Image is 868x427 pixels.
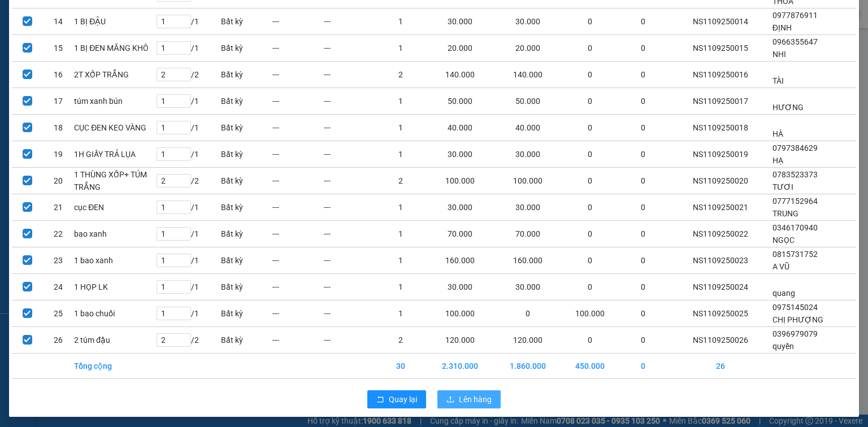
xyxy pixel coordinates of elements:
td: --- [323,141,375,168]
td: 22 [43,221,74,247]
td: 21 [43,194,74,221]
td: 20.000 [494,35,562,62]
td: 0 [618,247,669,274]
td: --- [272,300,323,327]
td: / 1 [156,88,221,115]
td: cục ĐEN [73,194,156,221]
span: ĐỊNH [772,23,792,32]
td: --- [272,327,323,354]
td: 2 [375,327,426,354]
td: 1 HỌP LK [73,274,156,300]
td: NS1109250024 [669,274,772,300]
span: NGỌC [772,236,795,245]
td: / 1 [156,141,221,168]
td: 0 [618,35,669,62]
td: 1 [375,88,426,115]
td: 70.000 [426,221,494,247]
span: 0346170940 [772,223,818,232]
td: / 1 [156,35,221,62]
td: 30.000 [426,194,494,221]
td: 16 [43,62,74,88]
span: TÀI [772,76,784,85]
td: 30.000 [494,274,562,300]
span: rollback [376,395,384,404]
td: 17 [43,88,74,115]
td: --- [323,247,375,274]
td: 30.000 [426,141,494,168]
td: 0 [494,300,562,327]
td: Bất kỳ [220,88,272,115]
td: 0 [562,141,618,168]
td: 0 [562,194,618,221]
td: 24 [43,274,74,300]
td: Bất kỳ [220,274,272,300]
td: --- [272,62,323,88]
span: 0797384629 [772,143,818,152]
span: NHI [772,50,786,59]
td: 1 [375,35,426,62]
span: 0815731752 [772,250,818,259]
span: 0777152964 [772,197,818,206]
td: 0 [618,115,669,141]
td: Bất kỳ [220,62,272,88]
span: 0966355647 [772,37,818,46]
td: Bất kỳ [220,194,272,221]
td: 19 [43,141,74,168]
td: 450.000 [562,354,618,379]
td: 0 [562,35,618,62]
td: 160.000 [426,247,494,274]
td: 0 [562,8,618,35]
span: 0977876911 [772,11,818,20]
td: túm xanh bún [73,88,156,115]
span: 0396979079 [772,329,818,338]
span: Lên hàng [459,393,492,406]
span: HƯƠNG [772,103,804,112]
td: 0 [618,221,669,247]
td: 0 [618,8,669,35]
td: --- [323,168,375,194]
td: 0 [562,221,618,247]
span: quyền [772,342,794,351]
td: / 1 [156,247,221,274]
td: 40.000 [426,115,494,141]
td: 14 [43,8,74,35]
td: 0 [562,247,618,274]
td: / 2 [156,327,221,354]
td: 1 THÙNG XỐP+ TÚM TRẮNG [73,168,156,194]
td: 30.000 [426,274,494,300]
b: Biên nhận gởi hàng hóa [73,16,108,108]
td: / 1 [156,8,221,35]
td: 50.000 [426,88,494,115]
td: NS1109250022 [669,221,772,247]
td: NS1109250025 [669,300,772,327]
td: 0 [618,300,669,327]
td: 2 túm đậu [73,327,156,354]
span: TRUNG [772,209,798,218]
td: 1.860.000 [494,354,562,379]
td: 0 [562,274,618,300]
td: 1 BỊ ĐẬU [73,8,156,35]
td: CỤC ĐEN KEO VÀNG [73,115,156,141]
td: --- [272,8,323,35]
td: NS1109250019 [669,141,772,168]
td: --- [323,8,375,35]
td: 0 [562,62,618,88]
td: --- [272,115,323,141]
td: 30 [375,354,426,379]
span: HÀ [772,129,783,138]
td: bao xanh [73,221,156,247]
td: 1 [375,274,426,300]
td: 2.310.000 [426,354,494,379]
button: uploadLên hàng [437,390,501,408]
td: / 2 [156,168,221,194]
td: 160.000 [494,247,562,274]
td: 0 [618,141,669,168]
td: / 1 [156,115,221,141]
span: CHỊ PHƯỢNG [772,315,823,324]
td: 18 [43,115,74,141]
td: 30.000 [494,194,562,221]
td: 70.000 [494,221,562,247]
td: Bất kỳ [220,327,272,354]
td: --- [323,88,375,115]
td: 1 [375,115,426,141]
